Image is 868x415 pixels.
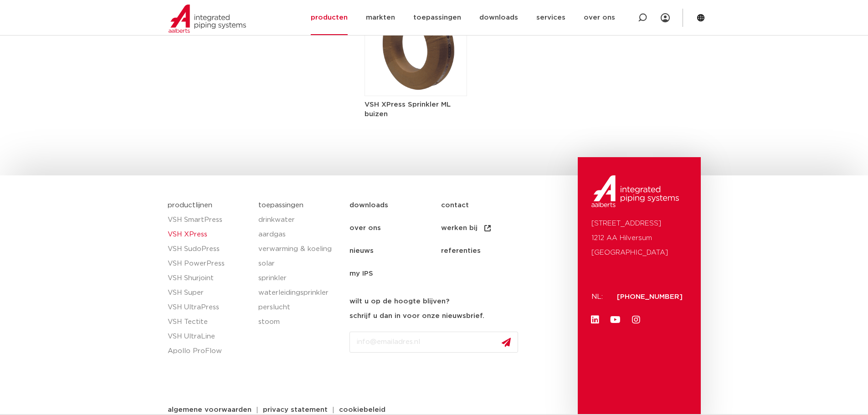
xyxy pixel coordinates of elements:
p: [STREET_ADDRESS] 1212 AA Hilversum [GEOGRAPHIC_DATA] [591,216,687,260]
a: VSH PowerPress [168,256,250,271]
a: nieuws [349,240,441,262]
a: waterleidingsprinkler [258,286,340,300]
a: solar [258,256,340,271]
a: VSH SudoPress [168,242,250,256]
a: over ons [349,217,441,240]
span: algemene voorwaarden [168,406,252,413]
img: send.svg [502,338,511,347]
a: VSH XPress Sprinkler ML buizen [365,42,467,119]
a: VSH SmartPress [168,213,250,227]
a: VSH Shurjoint [168,271,250,286]
a: privacy statement [256,406,334,413]
a: perslucht [258,300,340,315]
a: VSH Tectite [168,315,250,329]
a: stoom [258,315,340,329]
iframe: reCAPTCHA [349,360,488,395]
a: VSH UltraPress [168,300,250,315]
a: Apollo ProFlow [168,344,250,359]
a: cookiebeleid [332,406,392,413]
a: sprinkler [258,271,340,286]
strong: schrijf u dan in voor onze nieuwsbrief. [349,313,484,319]
a: drinkwater [258,213,340,227]
a: aardgas [258,227,340,242]
span: privacy statement [263,406,328,413]
strong: wilt u op de hoogte blijven? [349,298,449,305]
a: VSH UltraLine [168,329,250,344]
a: toepassingen [258,202,303,209]
input: info@emailadres.nl [349,332,518,353]
a: [PHONE_NUMBER] [617,293,683,300]
a: werken bij [441,217,533,240]
a: productlijnen [168,202,212,209]
a: contact [441,194,533,217]
a: VSH XPress [168,227,250,242]
p: NL: [591,290,606,304]
a: downloads [349,194,441,217]
span: cookiebeleid [339,406,385,413]
nav: Menu [349,194,573,285]
h5: VSH XPress Sprinkler ML buizen [365,100,467,119]
a: referenties [441,240,533,262]
a: algemene voorwaarden [161,406,258,413]
a: VSH Super [168,286,250,300]
a: my IPS [349,262,441,285]
a: verwarming & koeling [258,242,340,256]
